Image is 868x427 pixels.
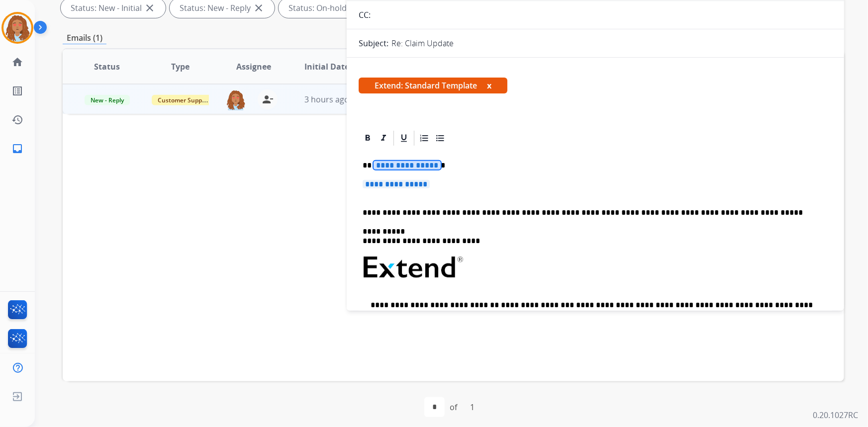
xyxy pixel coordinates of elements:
div: Ordered List [417,131,432,146]
p: Emails (1) [63,32,106,44]
button: x [487,80,491,91]
span: Initial Date [304,61,349,73]
div: Underline [396,131,411,146]
span: Customer Support [152,95,216,105]
p: 0.20.1027RC [813,409,858,421]
div: Bullet List [433,131,448,146]
span: Extend: Standard Template [359,78,507,93]
img: agent-avatar [226,89,246,110]
mat-icon: person_remove [262,93,274,105]
p: Subject: [359,37,388,49]
span: Assignee [236,61,271,73]
mat-icon: history [11,114,23,126]
mat-icon: close [144,2,156,14]
div: Bold [360,131,375,146]
img: avatar [3,14,31,42]
p: Re: Claim Update [391,37,454,49]
span: New - Reply [85,95,130,105]
div: of [450,401,457,413]
div: Italic [376,131,391,146]
p: CC: [359,9,371,21]
span: 3 hours ago [304,94,349,105]
div: 1 [462,397,482,417]
span: Status [94,61,120,73]
mat-icon: close [253,2,265,14]
mat-icon: home [11,56,23,68]
mat-icon: list_alt [11,85,23,97]
mat-icon: inbox [11,143,23,155]
span: Type [171,61,190,73]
